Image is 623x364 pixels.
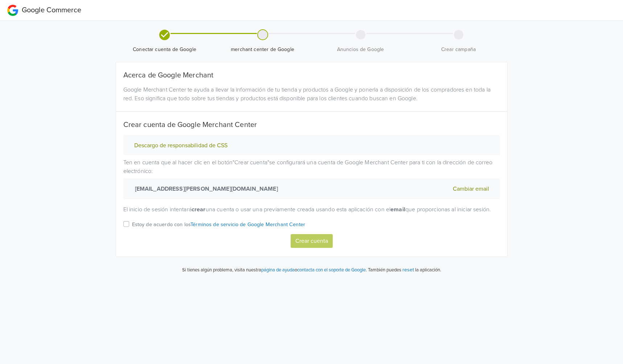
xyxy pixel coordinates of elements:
[123,158,500,199] p: Ten en cuenta que al hacer clic en el botón " Crear cuenta " se configurará una cuenta de Google ...
[123,71,500,80] h5: Acerca de Google Merchant
[315,46,407,53] span: Anuncios de Google
[123,205,500,214] p: El inicio de sesión intentará una cuenta o usar una previamente creada usando esta aplicación con...
[367,266,441,274] p: También puedes la aplicación.
[402,266,414,274] button: reset
[261,267,295,273] a: página de ayuda
[217,46,309,53] span: merchant center de Google
[123,120,500,129] h5: Crear cuenta de Google Merchant Center
[192,206,206,213] strong: crear
[132,185,278,193] strong: [EMAIL_ADDRESS][PERSON_NAME][DOMAIN_NAME]
[297,267,366,273] a: contacta con el soporte de Google
[451,184,491,194] button: Cambiar email
[190,221,305,228] a: Términos de servicio de Google Merchant Center
[182,267,367,274] p: Si tienes algún problema, visita nuestra o .
[132,142,230,149] button: Descargo de responsabilidad de CSS
[413,46,505,53] span: Crear campaña
[390,206,405,213] strong: email
[119,46,211,53] span: Conectar cuenta de Google
[118,85,505,103] div: Google Merchant Center te ayuda a llevar la información de tu tienda y productos a Google y poner...
[22,6,81,14] span: Google Commerce
[132,221,306,229] p: Estoy de acuerdo con los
